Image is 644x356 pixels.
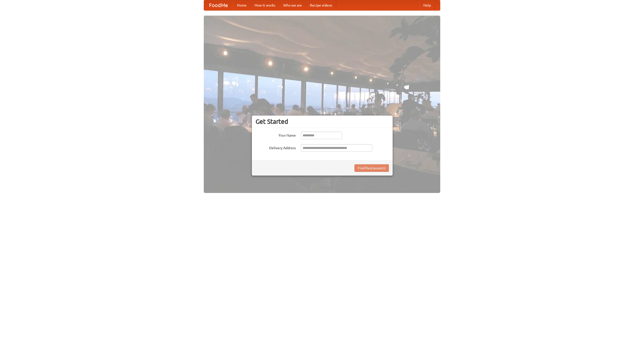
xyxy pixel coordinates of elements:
a: Home [233,0,251,10]
a: Help [419,0,435,10]
h3: Get Started [256,118,389,125]
button: Find Restaurants! [354,164,389,172]
a: Who we are [279,0,306,10]
label: Delivery Address [256,144,296,150]
a: Recipe videos [306,0,336,10]
a: FoodMe [204,0,233,10]
label: Your Name [256,132,296,138]
a: How it works [251,0,279,10]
